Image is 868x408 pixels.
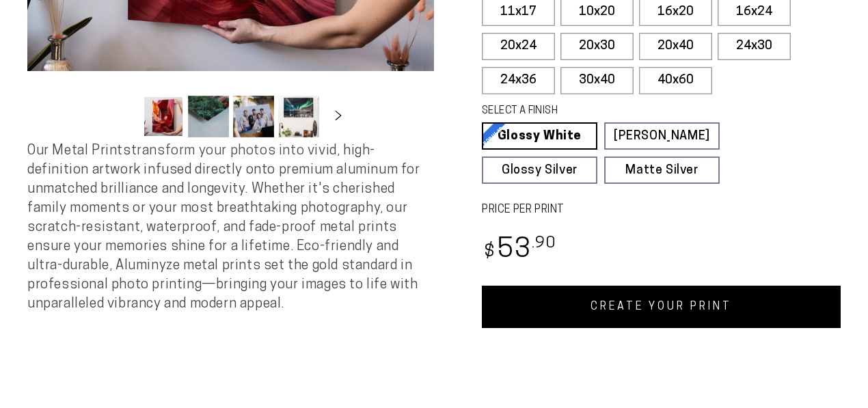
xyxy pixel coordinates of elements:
span: $ [484,243,496,262]
label: 20x24 [482,33,555,60]
bdi: 53 [482,237,556,264]
label: 30x40 [560,67,634,94]
label: 24x36 [482,67,555,94]
button: Slide left [109,101,139,131]
a: Matte Silver [604,157,720,184]
label: 24x30 [718,33,791,60]
button: Slide right [323,101,353,131]
label: 40x60 [639,67,712,94]
sup: .90 [532,236,556,251]
a: CREATE YOUR PRINT [482,286,841,328]
span: Our Metal Prints transform your photos into vivid, high-definition artwork infused directly onto ... [27,144,420,311]
button: Load image 4 in gallery view [278,96,319,137]
a: Glossy Silver [482,157,597,184]
label: 20x30 [560,33,634,60]
a: [PERSON_NAME] [604,122,720,150]
button: Load image 3 in gallery view [233,96,274,137]
legend: SELECT A FINISH [482,104,692,119]
button: Load image 2 in gallery view [188,96,229,137]
label: PRICE PER PRINT [482,202,841,218]
button: Load image 1 in gallery view [143,96,184,137]
label: 20x40 [639,33,712,60]
a: Glossy White [482,122,597,150]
